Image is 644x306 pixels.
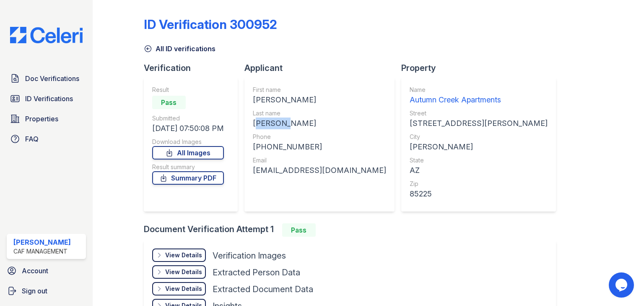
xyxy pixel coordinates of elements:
div: [EMAIL_ADDRESS][DOMAIN_NAME] [253,165,386,176]
div: Street [410,109,548,118]
div: Extracted Document Data [213,283,313,295]
a: All ID verifications [144,44,216,54]
span: Sign out [22,286,47,296]
div: Phone [253,133,386,141]
a: Properties [7,110,86,127]
div: [PERSON_NAME] [13,237,71,247]
a: Name Autumn Creek Apartments [410,86,548,106]
div: 85225 [410,188,548,200]
div: First name [253,86,386,94]
div: Verification Images [213,250,286,262]
a: ID Verifications [7,90,86,107]
div: Submitted [152,114,224,123]
div: Email [253,156,386,165]
a: All Images [152,146,224,160]
div: Applicant [244,62,401,74]
div: Zip [410,180,548,188]
div: CAF Management [13,247,71,256]
div: Extracted Person Data [213,267,300,278]
div: Pass [282,223,316,237]
div: [PERSON_NAME] [253,118,386,129]
a: Account [3,262,89,279]
span: Doc Verifications [25,73,79,84]
div: Name [410,86,548,94]
div: Document Verification Attempt 1 [144,223,563,237]
div: Property [401,62,563,74]
div: Autumn Creek Apartments [410,94,548,106]
div: [PHONE_NUMBER] [253,141,386,153]
div: View Details [165,268,202,276]
div: Pass [152,96,186,109]
div: View Details [165,285,202,293]
span: ID Verifications [25,94,73,104]
div: Last name [253,109,386,118]
div: ID Verification 300952 [144,17,277,32]
div: Result [152,86,224,94]
span: Properties [25,114,58,124]
span: Account [22,266,48,276]
div: Download Images [152,138,224,146]
span: FAQ [25,134,39,144]
div: Result summary [152,163,224,171]
iframe: chat widget [609,272,636,298]
div: State [410,156,548,165]
div: AZ [410,165,548,176]
div: [DATE] 07:50:08 PM [152,123,224,134]
div: [STREET_ADDRESS][PERSON_NAME] [410,118,548,129]
div: [PERSON_NAME] [410,141,548,153]
div: Verification [144,62,244,74]
a: FAQ [7,131,86,147]
div: [PERSON_NAME] [253,94,386,106]
a: Sign out [3,282,89,299]
div: City [410,133,548,141]
img: CE_Logo_Blue-a8612792a0a2168367f1c8372b55b34899dd931a85d93a1a3d3e32e68fde9ad4.png [3,27,89,43]
a: Doc Verifications [7,70,86,87]
div: View Details [165,251,202,259]
a: Summary PDF [152,171,224,185]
